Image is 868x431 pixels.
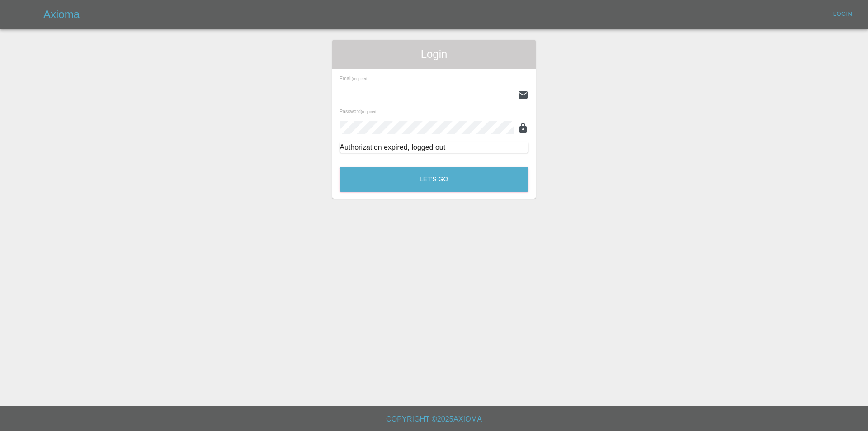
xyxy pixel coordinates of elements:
small: (required) [352,77,368,81]
span: Password [340,109,377,114]
h6: Copyright © 2025 Axioma [7,413,861,426]
small: (required) [361,110,377,114]
h5: Axioma [43,7,80,22]
span: Email [340,76,368,81]
span: Login [340,47,528,62]
a: Login [828,7,857,21]
button: Let's Go [340,167,528,192]
div: Authorization expired, logged out [340,142,528,153]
